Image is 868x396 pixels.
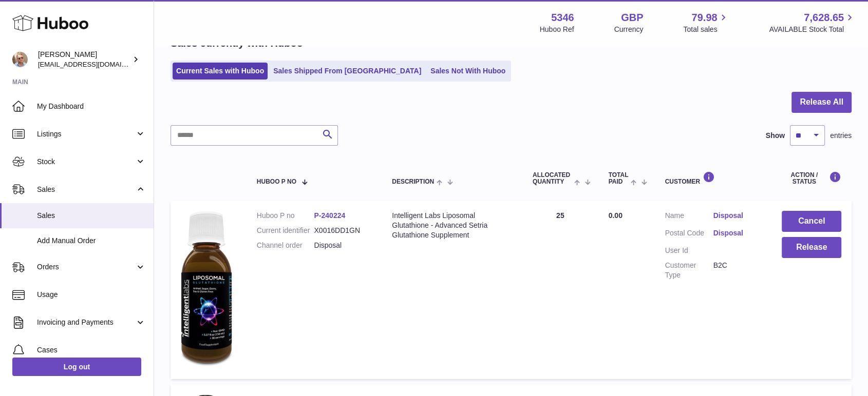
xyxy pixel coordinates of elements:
a: 7,628.65 AVAILABLE Stock Total [769,11,856,34]
span: AVAILABLE Stock Total [769,25,856,34]
td: 25 [522,201,598,379]
span: Invoicing and Payments [37,318,135,327]
span: Stock [37,157,135,167]
a: Sales Shipped From [GEOGRAPHIC_DATA] [270,63,425,80]
span: 7,628.65 [804,11,844,25]
span: Total paid [609,172,629,185]
a: Disposal [713,211,761,221]
dt: Current identifier [257,226,314,235]
img: 53461718595728.jpg [181,211,232,366]
span: Sales [37,185,135,194]
img: internalAdmin-5346@internal.huboo.com [12,52,28,67]
div: Huboo Ref [540,25,574,34]
div: Intelligent Labs Liposomal Glutathione - Advanced Setria Glutathione Supplement [392,211,512,240]
dt: Channel order [257,241,314,250]
strong: 5346 [551,11,574,25]
a: Log out [12,358,141,376]
span: entries [830,131,852,141]
div: Action / Status [782,171,841,185]
a: Sales Not With Huboo [427,63,509,80]
span: My Dashboard [37,102,146,111]
dd: X0016DD1GN [314,226,371,235]
a: Disposal [713,228,761,238]
div: Customer [665,171,762,185]
a: Current Sales with Huboo [173,63,268,80]
button: Release All [791,92,852,113]
span: Listings [37,129,135,139]
div: Currency [614,25,644,34]
a: P-240224 [314,211,345,220]
dt: Huboo P no [257,211,314,221]
div: [PERSON_NAME] [38,50,130,69]
dt: Postal Code [665,228,713,241]
span: Cases [37,345,146,355]
a: 79.98 Total sales [683,11,729,34]
span: [EMAIL_ADDRESS][DOMAIN_NAME] [38,60,151,68]
span: 79.98 [691,11,717,25]
dt: User Id [665,246,713,255]
button: Release [782,237,841,258]
dd: B2C [713,261,761,280]
dt: Customer Type [665,261,713,280]
strong: GBP [621,11,643,25]
span: Orders [37,262,135,272]
span: Huboo P no [257,179,296,185]
button: Cancel [782,211,841,232]
span: Usage [37,290,146,300]
span: ALLOCATED Quantity [533,172,572,185]
span: Sales [37,211,146,221]
span: Total sales [683,25,729,34]
span: Description [392,179,434,185]
label: Show [766,131,785,141]
span: Add Manual Order [37,236,146,246]
dd: Disposal [314,241,371,250]
dt: Name [665,211,713,223]
span: 0.00 [609,211,622,220]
